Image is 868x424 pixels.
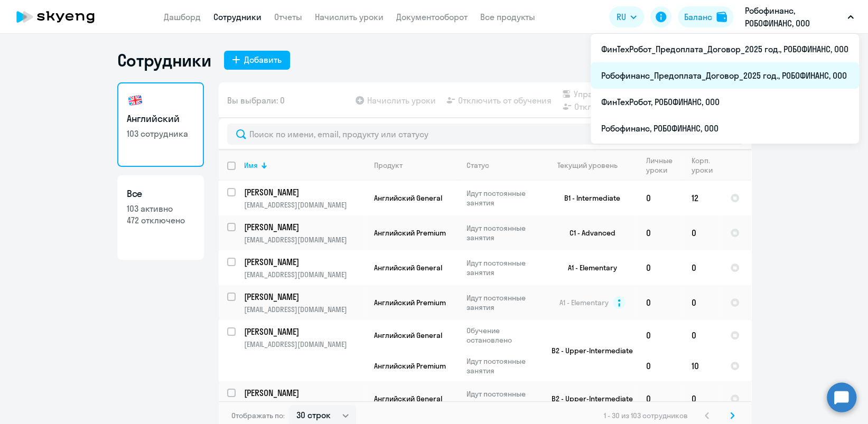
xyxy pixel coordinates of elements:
[244,161,365,170] div: Имя
[244,221,365,233] a: [PERSON_NAME]
[466,258,539,277] p: Идут постоянные занятия
[539,381,638,416] td: B2 - Upper-Intermediate
[127,112,194,126] h3: Английский
[638,351,683,381] td: 0
[683,250,722,285] td: 0
[638,250,683,285] td: 0
[684,11,712,23] div: Баланс
[244,387,365,399] a: [PERSON_NAME]
[591,34,859,144] ul: RU
[127,92,144,109] img: english
[374,298,446,307] span: Английский Premium
[244,326,365,337] a: [PERSON_NAME]
[315,12,384,22] a: Начислить уроки
[396,12,468,22] a: Документооборот
[539,215,638,250] td: C1 - Advanced
[638,215,683,250] td: 0
[617,11,626,23] span: RU
[244,387,363,399] p: [PERSON_NAME]
[244,235,365,244] p: [EMAIL_ADDRESS][DOMAIN_NAME]
[244,326,363,337] p: [PERSON_NAME]
[374,228,446,238] span: Английский Premium
[638,381,683,416] td: 0
[638,285,683,320] td: 0
[466,223,539,242] p: Идут постоянные занятия
[480,12,535,22] a: Все продукты
[539,320,638,381] td: B2 - Upper-Intermediate
[244,186,363,198] p: [PERSON_NAME]
[374,394,442,403] span: Английский General
[244,200,365,210] p: [EMAIL_ADDRESS][DOMAIN_NAME]
[127,214,194,226] p: 472 отключено
[227,94,285,107] span: Вы выбрали: 0
[227,124,743,145] input: Поиск по имени, email, продукту или статусу
[683,215,722,250] td: 0
[274,12,302,22] a: Отчеты
[466,161,489,170] div: Статус
[466,356,539,375] p: Идут постоянные занятия
[692,156,721,175] div: Корп. уроки
[638,320,683,351] td: 0
[374,263,442,272] span: Английский General
[127,187,194,201] h3: Все
[539,181,638,215] td: B1 - Intermediate
[683,381,722,416] td: 0
[683,181,722,215] td: 12
[244,256,365,268] a: [PERSON_NAME]
[231,411,285,420] span: Отображать по:
[466,189,539,208] p: Идут постоянные занятия
[374,361,446,371] span: Английский Premium
[638,181,683,215] td: 0
[683,320,722,351] td: 0
[646,156,683,175] div: Личные уроки
[244,161,258,170] div: Имя
[374,193,442,203] span: Английский General
[745,4,843,30] p: Робофинанс, РОБОФИНАНС, ООО
[604,411,688,420] span: 1 - 30 из 103 сотрудников
[374,331,442,340] span: Английский General
[127,203,194,214] p: 103 активно
[213,12,262,22] a: Сотрудники
[683,351,722,381] td: 10
[224,51,290,70] button: Добавить
[609,6,644,27] button: RU
[466,293,539,312] p: Идут постоянные занятия
[244,186,365,198] a: [PERSON_NAME]
[244,340,365,349] p: [EMAIL_ADDRESS][DOMAIN_NAME]
[244,221,363,233] p: [PERSON_NAME]
[244,305,365,314] p: [EMAIL_ADDRESS][DOMAIN_NAME]
[374,161,403,170] div: Продукт
[164,12,201,22] a: Дашборд
[244,291,363,303] p: [PERSON_NAME]
[117,82,204,167] a: Английский103 сотрудника
[244,291,365,303] a: [PERSON_NAME]
[557,161,618,170] div: Текущий уровень
[244,270,365,279] p: [EMAIL_ADDRESS][DOMAIN_NAME]
[740,4,859,30] button: Робофинанс, РОБОФИНАНС, ООО
[117,50,211,71] h1: Сотрудники
[466,326,539,345] p: Обучение остановлено
[117,175,204,260] a: Все103 активно472 отключено
[127,128,194,139] p: 103 сотрудника
[539,250,638,285] td: A1 - Elementary
[559,298,609,307] span: A1 - Elementary
[244,256,363,268] p: [PERSON_NAME]
[244,53,282,66] div: Добавить
[678,6,733,27] button: Балансbalance
[683,285,722,320] td: 0
[548,161,637,170] div: Текущий уровень
[716,12,727,22] img: balance
[466,389,539,408] p: Идут постоянные занятия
